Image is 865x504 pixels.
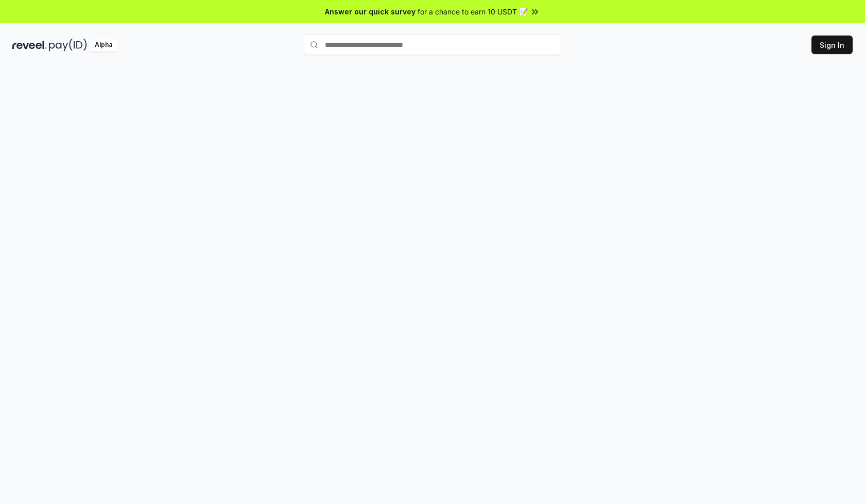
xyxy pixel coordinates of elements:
[811,36,853,54] button: Sign In
[49,39,87,51] img: pay_id
[12,39,47,51] img: reveel_dark
[418,6,528,17] span: for a chance to earn 10 USDT 📝
[89,39,118,51] div: Alpha
[325,6,416,17] span: Answer our quick survey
